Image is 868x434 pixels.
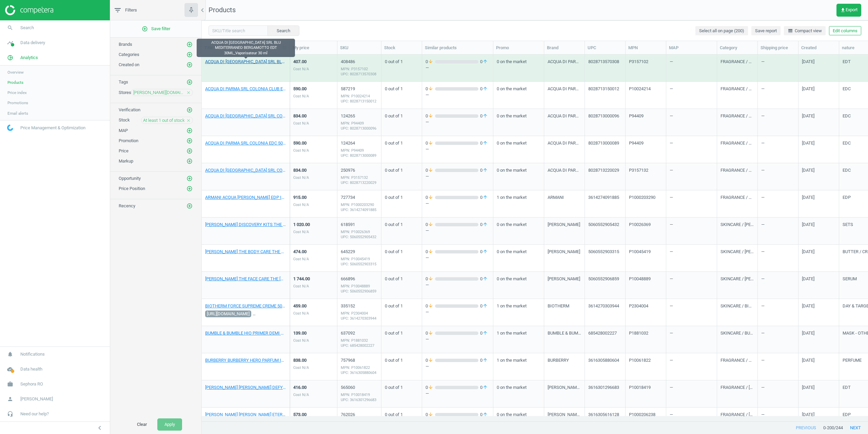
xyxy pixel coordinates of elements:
[761,110,795,135] div: —
[802,86,814,108] div: [DATE]
[186,79,193,85] i: add_circle_outline
[4,363,17,376] i: cloud_done
[7,70,24,75] span: Overview
[840,7,857,13] span: Export
[341,67,378,77] div: MPN: P3157102 UPC: 8028713570308
[198,6,206,14] i: chevron_left
[186,158,193,164] i: add_circle_outline
[205,330,286,336] a: BUMBLE & BUMBLE HIO PRIMER DEMI SIZE 125ML_637092-HIO PRIMER DEMI SIZE 125ML
[186,127,193,134] button: add_circle_outline
[588,59,619,81] div: 8028713570308
[426,119,429,125] div: —
[205,59,286,65] a: ACQUA DI [GEOGRAPHIC_DATA] SRL BLU MEDITERRANEO BERGAMOTTO EDT 30ML_Vaporisateur 30 ml
[761,55,795,81] div: —
[548,86,581,108] div: ACQUA DI PARMA SRL
[20,125,85,131] span: Price Management & Optimization
[293,86,309,92] div: 590.00
[385,82,418,108] div: 0 out of 1
[205,113,286,119] a: ACQUA DI [GEOGRAPHIC_DATA] SRL COLONIA EDC 100ML_124265-100ml
[629,249,651,271] div: P10045419
[497,137,540,162] div: 0 on the market
[428,194,433,201] i: arrow_downward
[588,140,619,162] div: 8028713000089
[478,303,490,309] span: 0
[385,300,418,325] div: 0 out of 1
[4,21,17,34] i: search
[497,55,540,81] div: 0 on the market
[186,62,193,68] i: add_circle_outline
[428,167,433,173] i: arrow_downward
[428,59,433,65] i: arrow_downward
[802,59,814,81] div: [DATE]
[761,191,795,216] div: —
[341,148,378,158] div: MPN: P94409 UPC: 8028713000089
[843,194,851,216] div: EDP
[186,185,193,192] button: add_circle_outline
[119,186,145,191] span: Price Position
[628,45,663,51] div: MPN
[205,384,286,391] a: [PERSON_NAME] [PERSON_NAME] DEFY EDT 50ML_565060-DEFY EDT 50ML
[268,25,299,36] button: Search
[341,121,378,131] div: MPN: P94409 UPC: 8028713000096
[142,26,148,32] i: add_circle_outline
[119,203,135,208] span: Recency
[4,408,17,420] i: headset_mic
[341,86,378,92] div: 587219
[385,191,418,216] div: 0 out of 1
[341,284,378,294] div: MPN: P10048889 UPC: 5060552906859
[478,86,490,92] span: 0
[428,222,433,228] i: arrow_downward
[802,276,814,298] div: [DATE]
[96,424,104,432] i: chevron_left
[20,396,53,402] span: [PERSON_NAME]
[843,59,851,81] div: EDT
[497,191,540,216] div: 1 on the market
[4,348,17,361] i: notifications
[428,86,433,92] i: arrow_downward
[426,282,429,287] div: —
[788,28,793,34] i: line_weight
[341,303,378,309] div: 335152
[385,272,418,298] div: 0 out of 1
[205,249,286,255] a: [PERSON_NAME] THE BODY CARE THE BODY CREAM 100ML_645229-THE BODY CREAM 100ML
[143,117,184,124] span: At least 1 out of stock
[205,167,286,173] a: ACQUA DI [GEOGRAPHIC_DATA] SRL COLONIA ESSENZA EDC 100ML_Vaporisateur 100 ml
[721,276,754,298] div: SKINCARE / [PERSON_NAME]
[91,423,108,432] button: chevron_left
[588,45,623,51] div: UPC
[205,303,286,309] a: BIOTHERM FORCE SUPREME CREME 50ML_50 ml
[695,26,748,36] button: Select all on page (200)
[385,55,418,81] div: 0 out of 1
[20,40,45,46] span: Data delivery
[428,303,433,309] i: arrow_downward
[20,25,34,31] span: Search
[426,255,429,260] div: —
[482,303,488,309] i: arrow_upward
[721,222,754,244] div: SKINCARE / [PERSON_NAME]
[341,257,378,267] div: MPN: P10045419 UPC: 5060552903315
[670,113,713,119] div: —
[5,5,53,15] img: ajHJNr6hYgQAAAAASUVORK5CYII=
[670,167,713,173] div: —
[548,303,569,325] div: BIOTHERM
[186,41,193,48] button: add_circle_outline
[482,249,488,255] i: arrow_upward
[721,86,754,108] div: FRAGRANCE / ACQUA DI PARMA SRL
[119,42,132,47] span: Brands
[478,113,490,119] span: 0
[588,113,619,135] div: 8028713000096
[341,140,378,146] div: 124264
[119,52,139,57] span: Categories
[670,194,713,201] div: —
[119,176,141,181] span: Opportunity
[426,174,429,179] div: —
[548,194,564,216] div: ARMANI
[426,59,435,65] span: 0
[843,222,853,244] div: SETS
[186,118,191,123] i: close
[197,39,295,57] div: ACQUA DI [GEOGRAPHIC_DATA] SRL BLU MEDITERRANEO BERGAMOTTO EDT 30ML_Vaporisateur 30 ml
[629,276,651,298] div: P10048889
[293,94,309,99] div: Cost N/A
[843,86,851,108] div: EDC
[699,28,744,34] span: Select all on page (200)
